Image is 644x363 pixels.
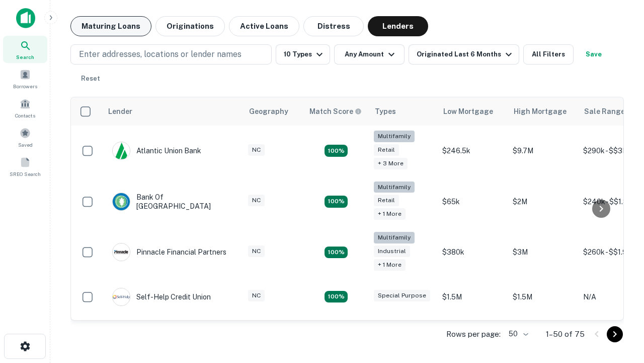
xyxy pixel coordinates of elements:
div: Sale Range [584,105,625,117]
td: $2M [508,176,578,227]
button: Any Amount [334,44,405,65]
td: $9.7M [508,126,578,176]
div: Retail [374,195,399,206]
button: Go to next page [607,326,623,342]
img: picture [113,142,130,159]
button: Lenders [368,16,428,36]
span: Contacts [15,111,35,119]
button: Reset [74,69,107,89]
iframe: Chat Widget [594,250,644,298]
button: All Filters [523,44,574,65]
th: Low Mortgage [437,97,508,126]
button: Originations [155,16,225,36]
a: Saved [3,124,47,151]
div: Matching Properties: 10, hasApolloMatch: undefined [325,145,348,157]
div: Self-help Credit Union [112,288,211,306]
div: Pinnacle Financial Partners [112,243,226,261]
div: Bank Of [GEOGRAPHIC_DATA] [112,193,233,211]
div: Lender [108,105,132,117]
td: $1.5M [437,278,508,316]
th: Lender [102,97,243,126]
div: Special Purpose [374,290,430,301]
img: picture [113,193,130,210]
a: SREO Search [3,153,47,180]
img: capitalize-icon.png [16,8,35,28]
p: Enter addresses, locations or lender names [79,48,242,60]
div: NC [248,144,265,156]
span: Search [16,53,34,61]
td: $246.5k [437,126,508,176]
span: SREO Search [10,170,41,178]
div: + 1 more [374,259,406,271]
button: Distress [303,16,364,36]
a: Search [3,36,47,63]
div: Multifamily [374,181,415,193]
div: Matching Properties: 11, hasApolloMatch: undefined [325,291,348,303]
div: + 1 more [374,208,406,220]
div: Originated Last 6 Months [417,48,515,60]
div: NC [248,195,265,206]
button: Active Loans [229,16,299,36]
th: Geography [243,97,303,126]
div: Multifamily [374,131,415,142]
div: High Mortgage [514,105,567,117]
h6: Match Score [309,106,360,117]
div: NC [248,246,265,257]
button: 10 Types [276,44,330,65]
td: $1.5M [508,278,578,316]
a: Contacts [3,94,47,122]
div: Types [375,105,396,117]
div: Atlantic Union Bank [112,142,201,160]
td: $3M [508,227,578,278]
button: Originated Last 6 Months [409,44,519,65]
div: Capitalize uses an advanced AI algorithm to match your search with the best lender. The match sco... [309,106,362,117]
span: Borrowers [13,82,37,90]
img: picture [113,288,130,306]
button: Save your search to get updates of matches that match your search criteria. [578,44,610,65]
span: Saved [18,141,33,149]
p: Rows per page: [446,328,501,340]
td: $380k [437,227,508,278]
div: Geography [249,105,288,117]
div: Multifamily [374,232,415,244]
th: High Mortgage [508,97,578,126]
a: Borrowers [3,65,47,92]
div: Matching Properties: 13, hasApolloMatch: undefined [325,247,348,259]
div: Matching Properties: 17, hasApolloMatch: undefined [325,196,348,208]
th: Types [369,97,437,126]
button: Enter addresses, locations or lender names [70,44,272,65]
div: Industrial [374,246,410,257]
div: 50 [505,327,530,341]
th: Capitalize uses an advanced AI algorithm to match your search with the best lender. The match sco... [303,97,369,126]
img: picture [113,244,130,261]
div: Low Mortgage [443,105,493,117]
button: Maturing Loans [70,16,151,36]
div: Retail [374,144,399,156]
div: + 3 more [374,158,408,169]
td: $65k [437,176,508,227]
p: 1–50 of 75 [546,328,585,340]
div: NC [248,290,265,301]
